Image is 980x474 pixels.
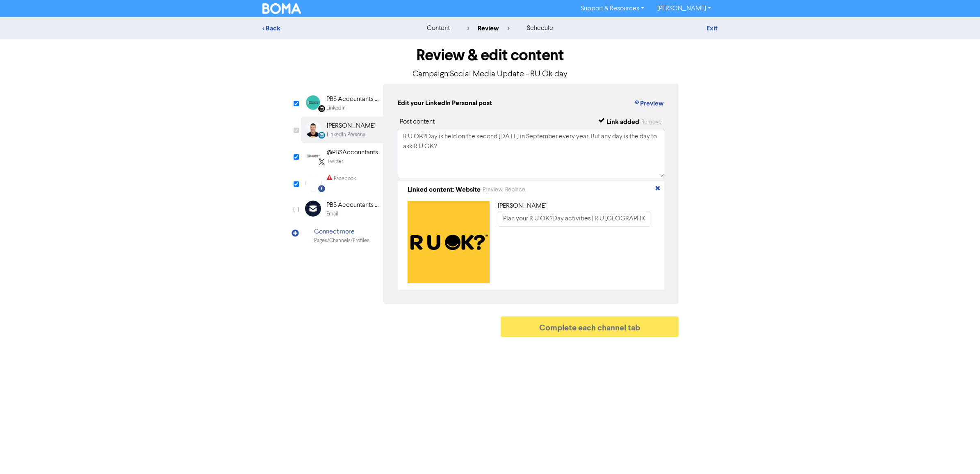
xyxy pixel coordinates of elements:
[326,104,346,112] div: LinkedIn
[301,222,383,249] div: Connect morePages/Channels/Profiles
[301,117,383,143] div: LinkedinPersonal [PERSON_NAME]LinkedIn Personal
[305,175,321,191] img: Facebook
[498,201,650,211] div: [PERSON_NAME]
[606,117,639,127] div: Link added
[482,186,503,193] a: Preview
[505,185,526,195] button: Replace
[314,227,369,237] div: Connect more
[326,94,379,104] div: PBS Accountants and Advisers Pty Ltd
[301,196,383,222] div: PBS Accountants & Advisers Pty LtdEmail
[301,46,679,65] h1: Review & edit content
[305,148,321,164] img: Twitter
[314,237,369,245] div: Pages/Channels/Profiles
[408,201,490,283] img: RUOK__Twitter_400x400_V1-400x400-1920w.png
[398,98,492,109] div: Edit your LinkedIn Personal post
[327,158,343,165] div: Twitter
[641,117,662,127] button: Remove
[939,435,980,474] iframe: Chat Widget
[301,90,383,117] div: Linkedin PBS Accountants and Advisers Pty LtdLinkedIn
[408,185,481,195] div: Linked content: Website
[305,121,321,137] img: LinkedinPersonal
[334,175,356,183] div: Facebook
[482,185,503,195] button: Preview
[327,148,378,158] div: @PBSAccountants
[527,23,553,33] div: schedule
[326,210,338,218] div: Email
[326,200,379,210] div: PBS Accountants & Advisers Pty Ltd
[467,23,510,33] div: review
[651,2,718,15] a: [PERSON_NAME]
[301,170,383,196] div: Facebook Facebook
[327,131,367,139] div: LinkedIn Personal
[301,68,679,80] p: Campaign: Social Media Update - RU Ok day
[501,316,679,337] button: Complete each channel tab
[427,23,450,33] div: content
[398,129,664,178] textarea: R U OK?Day is held on the second [DATE] in September every year. But any day is the day to ask R ...
[262,23,406,33] div: < Back
[574,2,651,15] a: Support & Resources
[400,117,435,127] div: Post content
[707,24,718,32] a: Exit
[262,3,301,14] img: BOMA Logo
[305,94,321,111] img: Linkedin
[633,98,664,109] button: Preview
[301,143,383,170] div: Twitter@PBSAccountantsTwitter
[327,121,376,131] div: [PERSON_NAME]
